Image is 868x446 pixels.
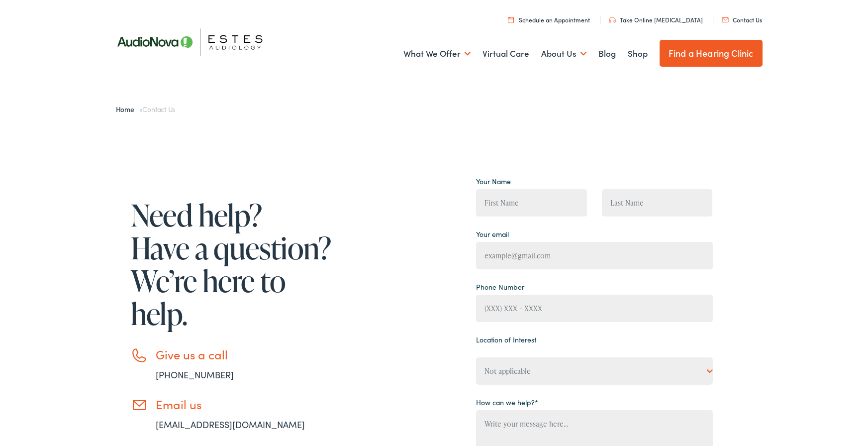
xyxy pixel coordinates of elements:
a: About Us [541,35,586,72]
a: Home [116,104,139,114]
img: utility icon [508,16,514,23]
input: First Name [476,189,587,217]
input: (XXX) XXX - XXXX [476,295,713,322]
label: Location of Interest [476,334,536,345]
label: How can we help? [476,397,538,408]
input: Last Name [602,189,713,217]
a: Schedule an Appointment [508,15,590,24]
a: [EMAIL_ADDRESS][DOMAIN_NAME] [156,418,305,431]
input: example@gmail.com [476,242,713,269]
a: Take Online [MEDICAL_DATA] [609,15,703,24]
h3: Give us a call [156,347,335,362]
a: Contact Us [722,15,762,24]
a: What We Offer [403,35,471,72]
a: Virtual Care [482,35,529,72]
img: utility icon [609,17,616,23]
h3: Email us [156,397,335,412]
a: Blog [598,35,616,72]
a: [PHONE_NUMBER] [156,368,234,381]
span: » [116,104,176,114]
label: Phone Number [476,282,524,292]
label: Your Name [476,176,511,187]
img: utility icon [722,17,729,22]
h1: Need help? Have a question? We’re here to help. [131,199,335,330]
a: Find a Hearing Clinic [660,40,763,67]
a: Shop [628,35,648,72]
label: Your email [476,229,509,239]
span: Contact Us [142,104,175,114]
